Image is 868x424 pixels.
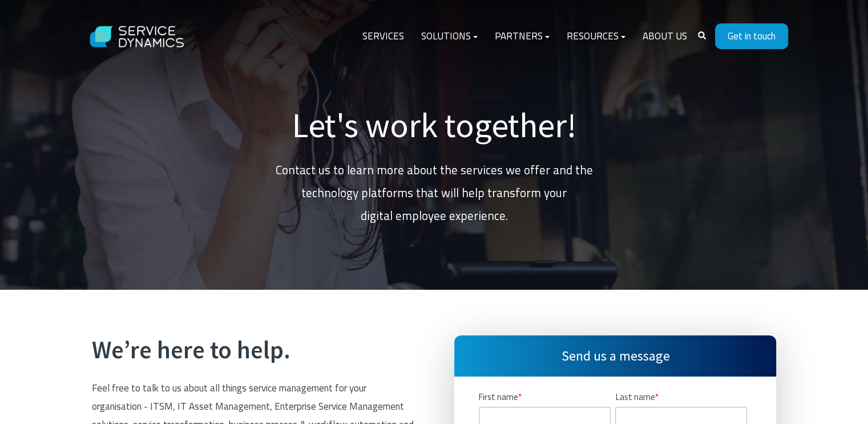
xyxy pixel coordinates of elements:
[486,23,558,50] a: Partners
[558,23,634,50] a: Resources
[615,390,655,403] span: Last name
[354,23,696,50] div: Navigation Menu
[454,335,776,377] h3: Send us a message
[80,15,195,59] img: Service Dynamics Logo - White
[354,23,413,50] a: Services
[634,23,696,50] a: About Us
[715,23,788,49] a: Get in touch
[92,335,414,365] h2: We’re here to help.
[413,23,486,50] a: Solutions
[260,105,608,146] h1: Let's work together!
[260,159,608,250] p: Contact us to learn more about the services we offer and the technology platforms that will help ...
[479,390,518,403] span: First name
